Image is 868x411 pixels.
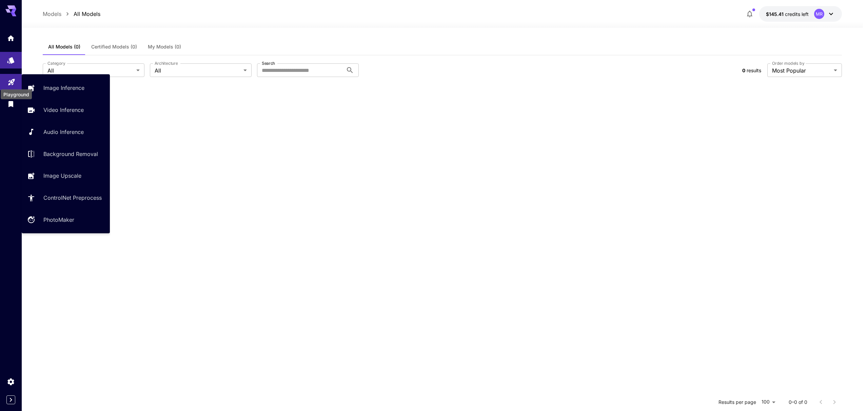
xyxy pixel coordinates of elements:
div: Models [7,54,15,62]
p: Background Removal [43,150,98,158]
span: credits left [785,11,809,17]
div: Playground [1,90,32,99]
a: Video Inference [22,102,110,118]
p: Audio Inference [43,128,84,136]
button: Expand sidebar [6,395,15,404]
span: All Models (0) [48,44,80,50]
span: $145.41 [766,11,785,17]
nav: breadcrumb [43,10,100,18]
a: Image Upscale [22,168,110,184]
p: PhotoMaker [43,216,74,224]
label: Search [262,60,275,66]
div: Settings [7,377,15,386]
p: ControlNet Preprocess [43,194,102,202]
label: Category [47,60,65,66]
span: All [47,66,134,75]
div: $145.40913 [766,11,809,18]
button: $145.40913 [759,6,842,22]
label: Architecture [155,60,178,66]
p: Image Upscale [43,172,81,180]
p: Results per page [718,399,756,406]
div: 100 [759,397,778,407]
span: Most Popular [772,66,831,75]
span: Certified Models (0) [91,44,137,50]
span: 0 [742,67,745,73]
p: 0–0 of 0 [789,399,807,406]
p: All Models [74,10,100,18]
a: Background Removal [22,145,110,162]
a: Audio Inference [22,124,110,140]
div: Library [7,100,15,108]
p: Models [43,10,61,18]
a: PhotoMaker [22,212,110,228]
label: Order models by [772,60,804,66]
a: Image Inference [22,80,110,96]
p: Video Inference [43,106,84,114]
div: Home [7,34,15,42]
span: All [155,66,241,75]
span: results [747,67,761,73]
div: Playground [7,76,16,84]
a: ControlNet Preprocess [22,190,110,206]
p: Image Inference [43,84,84,92]
span: My Models (0) [148,44,181,50]
div: MR [814,9,824,19]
